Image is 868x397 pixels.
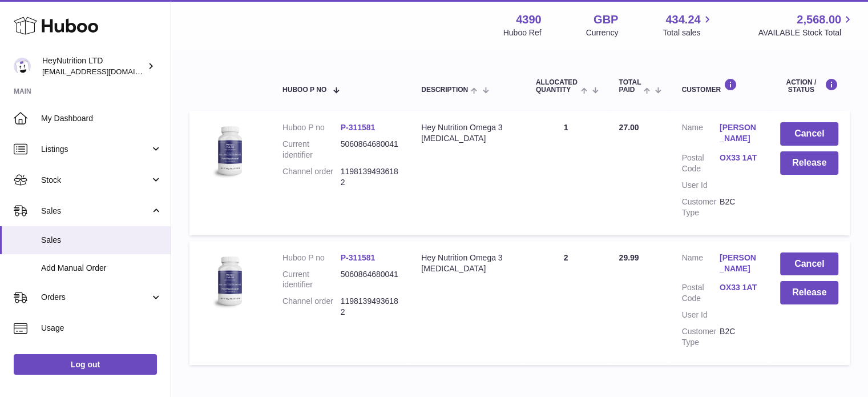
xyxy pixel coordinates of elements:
strong: 4390 [516,12,542,27]
div: Huboo Ref [503,27,542,38]
span: Listings [41,144,150,155]
a: [PERSON_NAME] [720,122,757,144]
span: AVAILABLE Stock Total [758,27,854,38]
button: Cancel [780,122,838,146]
strong: GBP [594,12,618,27]
dd: 5060864680041 [341,139,399,161]
span: 2,568.00 [797,12,841,27]
span: ALLOCATED Quantity [536,79,578,94]
td: 2 [524,241,608,365]
dt: Postal Code [681,153,719,174]
dd: 5060864680041 [341,269,399,291]
span: My Dashboard [41,113,162,124]
dt: Current identifier [282,269,341,291]
div: Hey Nutrition Omega 3 [MEDICAL_DATA] [421,252,513,274]
dt: User Id [681,180,719,191]
dt: Name [681,252,719,277]
a: P-311581 [341,123,376,132]
img: 43901725567192.jpeg [201,252,258,310]
a: P-311581 [341,253,376,262]
dt: Postal Code [681,282,719,304]
dt: Channel order [282,166,341,188]
a: OX33 1AT [720,153,757,163]
dt: Channel order [282,296,341,318]
span: 27.00 [619,123,639,132]
dt: Name [681,122,719,147]
span: Orders [41,292,150,303]
dd: B2C [720,326,757,348]
td: 1 [524,111,608,235]
dd: 11981394936182 [341,296,399,318]
span: Description [421,86,468,94]
span: Huboo P no [282,86,326,94]
div: Action / Status [780,78,838,94]
span: [EMAIL_ADDRESS][DOMAIN_NAME] [42,67,168,76]
span: Add Manual Order [41,263,162,274]
div: Hey Nutrition Omega 3 [MEDICAL_DATA] [421,122,513,144]
dd: B2C [720,197,757,218]
a: Log out [14,354,157,375]
div: HeyNutrition LTD [42,55,145,77]
span: 434.24 [665,12,700,27]
span: Sales [41,206,150,216]
a: [PERSON_NAME] [720,252,757,274]
a: 2,568.00 AVAILABLE Stock Total [758,12,854,38]
a: 434.24 Total sales [663,12,713,38]
button: Cancel [780,252,838,276]
a: OX33 1AT [720,282,757,293]
dt: Customer Type [681,197,719,218]
span: Usage [41,323,162,334]
span: Total sales [663,27,713,38]
img: info@heynutrition.com [14,58,31,75]
dd: 11981394936182 [341,166,399,188]
span: Sales [41,235,162,246]
img: 43901725567192.jpeg [201,122,258,179]
dt: User Id [681,310,719,320]
span: Total paid [619,79,641,94]
div: Currency [586,27,619,38]
button: Release [780,151,838,175]
dt: Huboo P no [282,122,341,133]
span: 29.99 [619,253,639,262]
dt: Huboo P no [282,252,341,263]
dt: Customer Type [681,326,719,348]
dt: Current identifier [282,139,341,161]
span: Stock [41,175,150,186]
button: Release [780,281,838,304]
div: Customer [681,78,757,94]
